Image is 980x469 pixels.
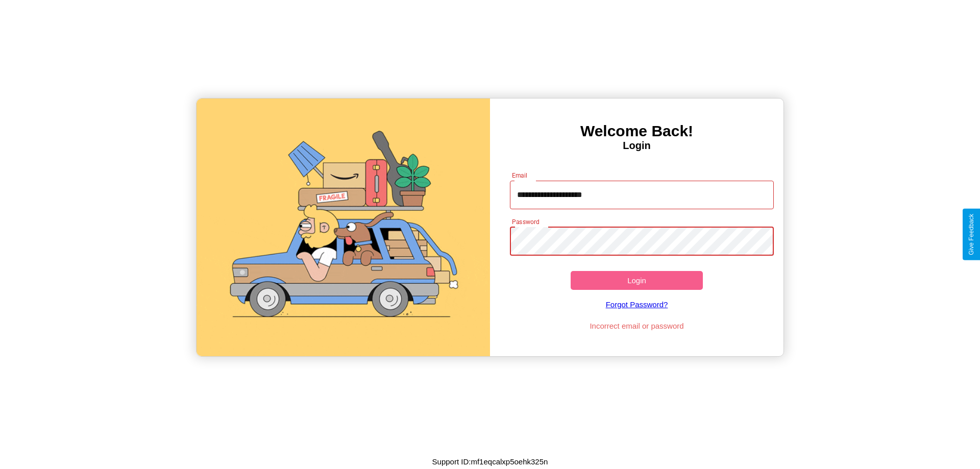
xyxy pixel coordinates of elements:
button: Login [571,271,703,290]
img: gif [197,98,490,356]
p: Support ID: mf1eqcalxp5oehk325n [432,455,548,468]
h4: Login [490,140,783,152]
p: Incorrect email or password [505,319,769,333]
div: Give Feedback [968,214,975,255]
a: Forgot Password? [505,290,769,319]
label: Email [512,171,528,180]
h3: Welcome Back! [490,122,783,140]
label: Password [512,217,539,226]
